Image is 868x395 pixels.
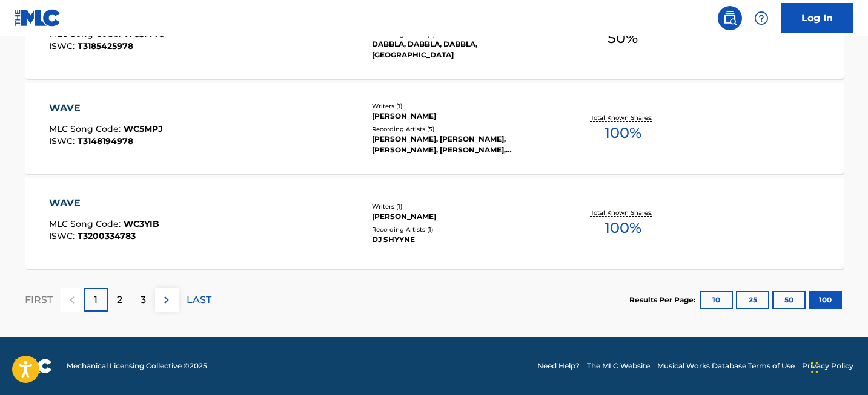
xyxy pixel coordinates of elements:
div: Writers ( 1 ) [372,102,555,111]
a: The MLC Website [587,361,650,371]
span: MLC Song Code : [49,218,124,229]
a: Public Search [718,6,742,30]
a: WAVEMLC Song Code:WC5MPJISWC:T3148194978Writers (1)[PERSON_NAME]Recording Artists (5)[PERSON_NAME... [25,83,844,174]
a: Privacy Policy [802,361,853,371]
div: [PERSON_NAME] [372,211,555,222]
span: WC3YIB [124,218,159,229]
img: help [754,11,769,25]
button: 100 [809,291,842,309]
div: Recording Artists ( 1 ) [372,225,555,234]
span: Mechanical Licensing Collective © 2025 [67,361,207,371]
button: 10 [700,291,733,309]
span: 100 % [605,122,641,144]
span: T3200334783 [78,230,136,241]
iframe: Chat Widget [807,337,868,395]
div: DJ SHYYNE [372,234,555,245]
p: 2 [117,293,122,307]
img: right [159,293,174,307]
p: Total Known Shares: [591,208,655,217]
a: Need Help? [537,361,580,371]
div: Glisser [811,349,818,385]
span: ISWC : [49,41,78,51]
img: search [723,11,737,25]
div: Writers ( 1 ) [372,202,555,211]
div: DABBLA, DABBLA, DABBLA, [GEOGRAPHIC_DATA] [372,39,555,60]
span: T3185425978 [78,41,133,51]
a: Musical Works Database Terms of Use [657,361,795,371]
a: Log In [781,3,853,33]
a: WAVEMLC Song Code:WC3YIBISWC:T3200334783Writers (1)[PERSON_NAME]Recording Artists (1)DJ SHYYNETot... [25,178,844,269]
p: 1 [94,293,98,307]
div: Recording Artists ( 5 ) [372,125,555,134]
span: ISWC : [49,135,78,146]
span: T3148194978 [78,135,133,146]
p: 3 [141,293,146,307]
p: Results Per Page: [629,295,698,305]
img: logo [15,359,52,373]
div: [PERSON_NAME] [372,111,555,122]
p: LAST [187,293,211,307]
span: 50 % [608,27,638,49]
p: FIRST [25,293,53,307]
span: ISWC : [49,230,78,241]
span: WC5MPJ [124,123,163,134]
div: WAVE [49,196,159,211]
button: 25 [736,291,769,309]
p: Total Known Shares: [591,113,655,122]
div: Help [749,6,774,30]
span: MLC Song Code : [49,123,124,134]
span: 100 % [605,217,641,239]
button: 50 [772,291,806,309]
img: MLC Logo [15,9,61,27]
div: [PERSON_NAME], [PERSON_NAME], [PERSON_NAME], [PERSON_NAME], [PERSON_NAME] [372,134,555,155]
div: WAVE [49,101,163,116]
div: Widget de chat [807,337,868,395]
